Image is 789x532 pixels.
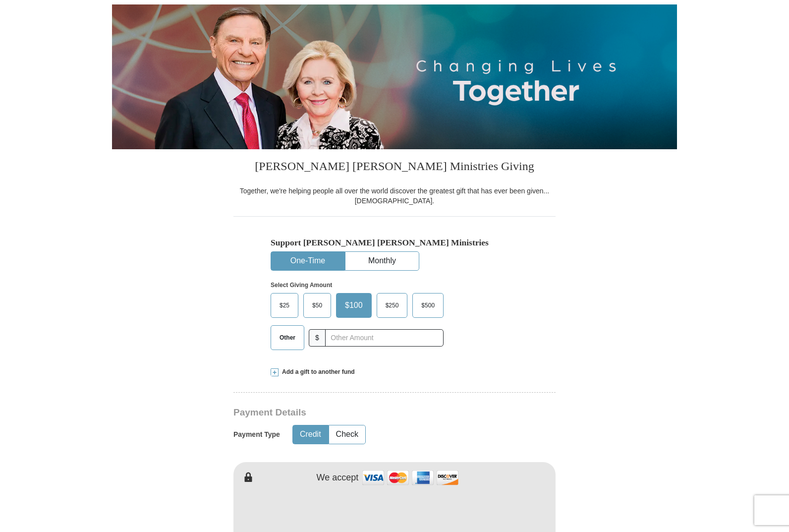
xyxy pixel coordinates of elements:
[279,368,355,376] span: Add a gift to another fund
[340,298,368,313] span: $100
[329,425,365,444] button: Check
[381,298,404,313] span: $250
[233,430,280,439] h5: Payment Type
[293,425,328,444] button: Credit
[317,473,359,483] h4: We accept
[233,186,556,206] div: Together, we're helping people all over the world discover the greatest gift that has ever been g...
[325,329,444,347] input: Other Amount
[361,467,460,488] img: credit cards accepted
[271,252,344,270] button: One-Time
[275,298,294,313] span: $25
[233,149,556,186] h3: [PERSON_NAME] [PERSON_NAME] Ministries Giving
[233,407,486,418] h3: Payment Details
[307,298,327,313] span: $50
[271,237,518,248] h5: Support [PERSON_NAME] [PERSON_NAME] Ministries
[271,282,332,289] strong: Select Giving Amount
[309,329,326,347] span: $
[275,330,300,345] span: Other
[345,252,419,270] button: Monthly
[416,298,440,313] span: $500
